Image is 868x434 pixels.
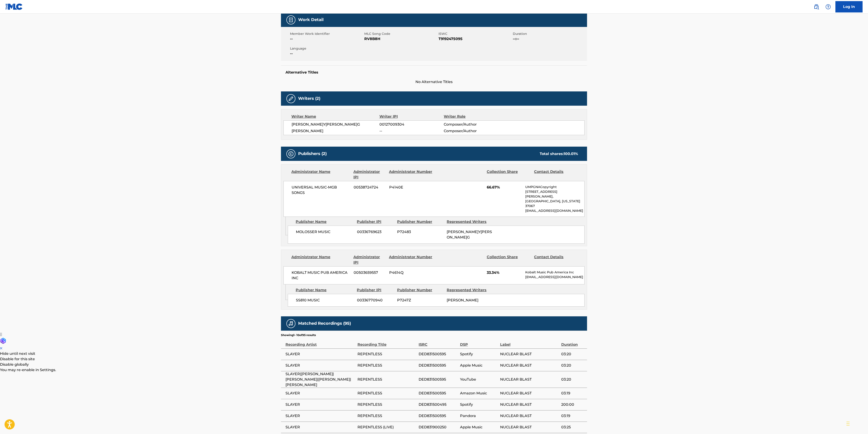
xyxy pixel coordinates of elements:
[288,151,294,157] img: Publishers
[285,70,583,75] h5: Alternative Titles
[419,424,458,430] span: DED831900250
[825,4,831,10] img: help
[281,79,587,85] span: No Alternative Titles
[292,122,379,127] span: [PERSON_NAME]Y[PERSON_NAME]G
[364,36,437,42] span: RV8B8H
[561,377,585,382] span: 03:20
[845,412,868,434] iframe: Chat Widget
[460,377,498,382] span: YouTube
[292,128,379,134] span: [PERSON_NAME]
[379,122,444,127] span: 00127009304
[354,185,386,190] span: 00538724724
[291,169,350,180] div: Administrator Name
[447,298,478,302] span: [PERSON_NAME]
[487,169,531,180] div: Collection Share
[296,298,354,303] span: SS810 MUSIC
[439,36,512,42] span: T9192475095
[419,402,458,407] span: DED831500495
[487,254,531,265] div: Collection Share
[296,229,354,235] span: MOLOSSER MUSIC
[357,229,394,235] span: 00336769623
[487,185,522,190] span: 66.67%
[564,152,578,156] span: 100.01 %
[296,287,353,293] div: Publisher Name
[291,254,350,265] div: Administrator Name
[389,270,433,275] span: P4614Q
[525,208,584,213] p: [EMAIL_ADDRESS][DOMAIN_NAME]
[460,402,498,407] span: Spotify
[357,377,416,382] span: REPENTLESS
[397,287,443,293] div: Publisher Number
[397,229,443,235] span: P72483
[444,122,502,127] span: Composer/Author
[500,391,559,396] span: NUCLEAR BLAST
[814,4,819,10] img: search
[288,17,294,23] img: Work Detail
[357,287,394,293] div: Publisher IPI
[444,128,502,134] span: Composer/Author
[397,219,443,224] div: Publisher Number
[812,2,821,11] a: Public Search
[353,169,386,180] div: Administrator IPI
[525,275,584,279] p: [EMAIL_ADDRESS][DOMAIN_NAME]
[285,413,355,419] span: SLAYER
[288,321,294,326] img: Matched Recordings
[447,219,493,224] div: Represented Writers
[298,17,324,22] h5: Work Detail
[500,424,559,430] span: NUCLEAR BLAST
[357,298,394,303] span: 00336770940
[513,31,586,36] span: Duration
[561,424,585,430] span: 03:25
[540,151,578,157] div: Total shares:
[534,169,578,180] div: Contact Details
[513,36,586,42] span: --:--
[353,254,386,265] div: Administrator IPI
[288,96,294,101] img: Writers
[824,2,833,11] div: Help
[379,114,444,119] div: Writer IPI
[296,219,353,224] div: Publisher Name
[354,270,386,275] span: 00503659557
[357,424,416,430] span: REPENTLESS (LIVE)
[525,189,584,199] p: [STREET_ADDRESS][PERSON_NAME],
[525,199,584,208] p: [GEOGRAPHIC_DATA], [US_STATE] 37067
[290,51,363,56] span: --
[447,287,493,293] div: Represented Writers
[290,46,363,51] span: Language
[835,1,863,12] a: Log In
[357,402,416,407] span: REPENTLESS
[389,169,433,180] div: Administrator Number
[419,413,458,419] span: DED831500595
[291,114,379,119] div: Writer Name
[292,270,350,281] span: KOBALT MUSIC PUB AMERICA INC
[389,254,433,265] div: Administrator Number
[847,417,849,430] div: Drag
[561,402,585,407] span: 200:00
[460,391,498,396] span: Amazon Music
[397,298,443,303] span: P7247Z
[290,31,363,36] span: Member Work Identifier
[561,413,585,419] span: 03:19
[5,3,23,10] img: MLC Logo
[292,185,350,196] span: UNIVERSAL MUSIC-MGB SONGS
[419,391,458,396] span: DED831500595
[285,402,355,407] span: SLAYER
[357,391,416,396] span: REPENTLESS
[290,36,363,42] span: --
[444,114,502,119] div: Writer Role
[357,219,394,224] div: Publisher IPI
[285,371,355,388] span: SLAYER|[PERSON_NAME]|[PERSON_NAME]|[PERSON_NAME]|[PERSON_NAME]
[419,377,458,382] span: DED831500595
[439,31,512,36] span: ISWC
[357,413,416,419] span: REPENTLESS
[364,31,437,36] span: MLC Song Code
[500,413,559,419] span: NUCLEAR BLAST
[500,377,559,382] span: NUCLEAR BLAST
[561,391,585,396] span: 03:19
[447,230,492,239] span: [PERSON_NAME]Y[PERSON_NAME]G
[298,96,320,101] h5: Writers (2)
[525,185,584,189] p: UMPGNACopyright
[534,254,578,265] div: Contact Details
[298,321,351,326] h5: Matched Recordings (95)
